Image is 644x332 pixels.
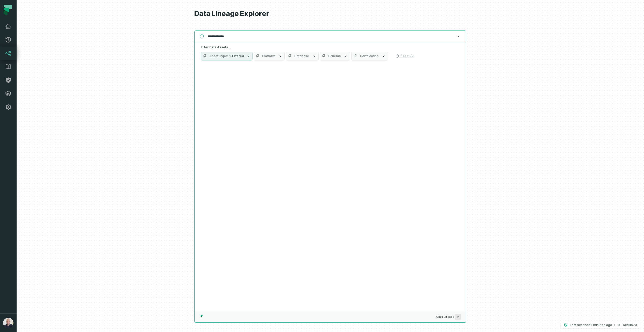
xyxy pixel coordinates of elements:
h4: 6cd8b73 [623,323,637,327]
span: 2 Filtered [229,54,244,58]
button: Schema [320,52,350,61]
span: Schema [328,54,341,58]
button: Last scanned[DATE] 11:55:39 AM6cd8b73 [561,322,640,328]
p: Last scanned [570,322,612,328]
button: Platform [254,52,285,61]
img: avatar of Daniel Ochoa Bimblich [3,318,13,328]
button: Asset Type2 Filtered [201,52,253,61]
h5: Filter Data Assets... [201,45,460,49]
div: Suggestions [195,64,466,311]
span: Press ↵ to add a new Data Asset to the graph [455,314,461,320]
h1: Data Lineage Explorer [194,9,466,18]
span: Database [294,54,309,58]
button: Clear search query [456,34,461,39]
button: Reset All [393,52,416,60]
button: Database [286,52,319,61]
span: Asset Type [209,54,228,58]
span: Certification [360,54,378,58]
span: Open Lineage [436,314,461,320]
span: Platform [262,54,275,58]
button: Certification [351,52,388,61]
relative-time: Sep 7, 2025, 11:55 AM GMT+3 [590,323,612,327]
